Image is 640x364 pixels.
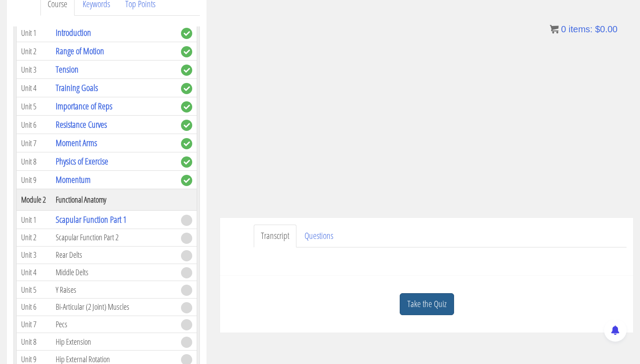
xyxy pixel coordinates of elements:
[17,79,51,97] td: Unit 4
[51,316,177,333] td: Pecs
[569,24,592,34] span: items:
[17,246,51,264] td: Unit 3
[56,63,79,75] a: Tension
[254,225,296,247] a: Transcript
[17,116,51,134] td: Unit 6
[51,299,177,316] td: Bi-Articular (2 Joint) Muscles
[17,152,51,171] td: Unit 8
[17,211,51,229] td: Unit 1
[561,24,566,34] span: 0
[400,293,454,315] a: Take the Quiz
[17,171,51,189] td: Unit 9
[181,138,192,149] span: complete
[550,24,618,34] a: 0 items: $0.00
[181,28,192,39] span: complete
[56,213,127,225] a: Scapular Function Part 1
[181,156,192,168] span: complete
[181,101,192,113] span: complete
[595,24,618,34] bdi: 0.00
[51,246,177,264] td: Rear Delts
[17,42,51,61] td: Unit 2
[56,100,112,112] a: Importance of Reps
[17,189,51,211] th: Module 2
[181,175,192,186] span: complete
[550,25,559,34] img: icon11.png
[56,26,91,39] a: Introduction
[17,316,51,333] td: Unit 7
[56,155,108,167] a: Physics of Exercise
[51,189,177,211] th: Functional Anatomy
[17,299,51,316] td: Unit 6
[51,229,177,247] td: Scapular Function Part 2
[17,97,51,116] td: Unit 5
[56,82,98,94] a: Training Goals
[17,229,51,247] td: Unit 2
[56,118,107,130] a: Resistance Curves
[17,61,51,79] td: Unit 3
[17,264,51,281] td: Unit 4
[297,225,340,247] a: Questions
[56,45,104,57] a: Range of Motion
[181,120,192,131] span: complete
[181,65,192,76] span: complete
[51,264,177,281] td: Middle Delts
[56,173,91,186] a: Momentum
[17,24,51,42] td: Unit 1
[51,281,177,299] td: Y Raises
[51,333,177,351] td: Hip Extension
[17,281,51,299] td: Unit 5
[595,24,600,34] span: $
[181,46,192,57] span: complete
[56,137,97,149] a: Moment Arms
[181,83,192,94] span: complete
[17,333,51,351] td: Unit 8
[17,134,51,152] td: Unit 7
